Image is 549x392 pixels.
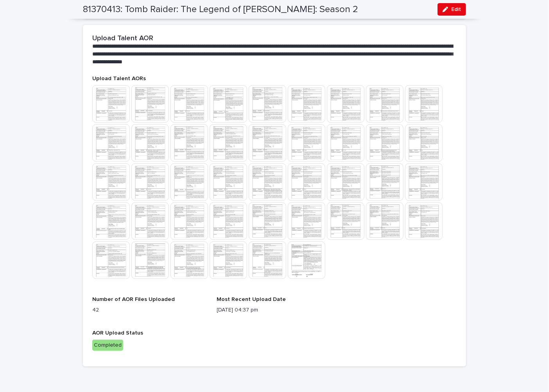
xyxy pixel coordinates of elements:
[92,330,143,336] span: AOR Upload Status
[451,7,461,12] span: Edit
[217,297,286,302] span: Most Recent Upload Date
[92,76,146,81] span: Upload Talent AORs
[83,4,358,15] h2: 81370413: Tomb Raider: The Legend of [PERSON_NAME]: Season 2
[92,297,175,302] span: Number of AOR Files Uploaded
[92,340,123,351] div: Completed
[438,3,466,16] button: Edit
[217,306,332,314] p: [DATE] 04:37 pm
[92,306,208,314] p: 42
[92,34,153,43] h2: Upload Talent AOR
